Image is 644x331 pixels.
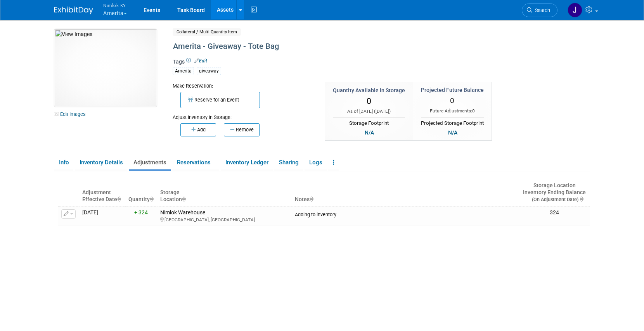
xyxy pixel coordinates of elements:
div: N/A [362,128,376,137]
td: [DATE] [79,206,125,226]
a: Sharing [274,156,303,169]
button: Remove [224,123,260,136]
a: Search [522,3,557,17]
button: Add [180,123,216,136]
div: Projected Storage Footprint [421,117,484,127]
a: Reservations [172,156,219,169]
img: Jamie Dunn [568,3,582,17]
th: Storage LocationInventory Ending Balance (On Adjustment Date) : activate to sort column ascending [519,179,590,206]
div: Quantity Available in Storage [333,86,405,94]
span: 0 [367,97,371,106]
div: Projected Future Balance [421,86,484,94]
div: Future Adjustments: [421,108,484,114]
span: 0 [472,108,475,114]
a: Logs [305,156,327,169]
div: Amerita - Giveaway - Tote Bag [170,40,526,53]
a: Edit [194,58,207,64]
div: Nimlok Warehouse [160,209,289,223]
span: Search [532,7,550,13]
img: View Images [54,29,157,107]
button: Reserve for an Event [180,92,260,108]
div: Adding to inventory [295,209,516,218]
div: Storage Footprint [333,117,405,127]
div: [GEOGRAPHIC_DATA], [GEOGRAPHIC_DATA] [160,216,289,223]
span: Collateral / Multi-Quantity Item [173,28,241,36]
div: giveaway [197,67,221,75]
div: Adjust Inventory in Storage: [173,108,313,121]
a: Edit Images [54,109,89,119]
th: Notes : activate to sort column ascending [292,179,519,206]
div: 324 [522,209,587,216]
a: Adjustments [129,156,171,169]
th: Quantity : activate to sort column ascending [125,179,158,206]
span: + 324 [134,209,148,215]
div: Amerita [173,67,194,75]
div: Make Reservation: [173,82,313,90]
a: Inventory Ledger [221,156,273,169]
span: [DATE] [376,109,389,114]
span: Nimlok KY [103,1,127,9]
span: 0 [450,96,454,105]
a: Info [54,156,73,169]
span: (On Adjustment Date) [525,197,578,202]
div: As of [DATE] ( ) [333,108,405,115]
th: Adjustment Effective Date : activate to sort column ascending [79,179,125,206]
th: Storage Location : activate to sort column ascending [157,179,292,206]
img: ExhibitDay [54,7,93,14]
a: Inventory Details [75,156,127,169]
div: N/A [446,128,460,137]
div: Tags [173,58,526,80]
